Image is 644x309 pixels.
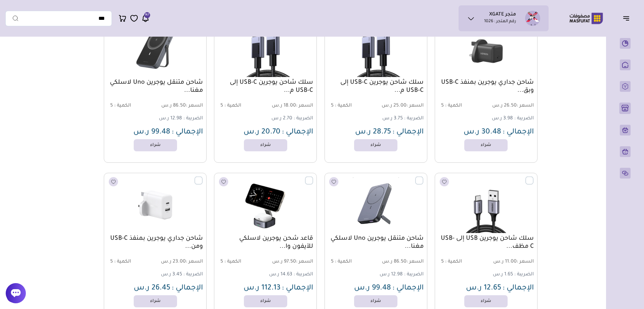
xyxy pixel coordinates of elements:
[439,177,533,233] img: 2025-09-11-68c2e7f6d1de5.png
[354,284,391,293] span: 99.48 ر.س
[487,259,534,265] span: 11.00 ر.س
[218,235,313,251] a: قاعد شحن يوجرين لاسلكي للآيفون وا...
[282,128,313,137] span: الإجمالي :
[329,21,423,77] img: 20250907153249131986.png
[294,272,313,277] span: الضريبة :
[294,116,313,121] span: الضريبة :
[335,103,352,109] span: الكمية :
[492,116,513,121] span: 3.98 ر.س
[218,79,313,95] a: سلك شاحن يوجرين USB-C إلى USB-C م...
[159,116,182,121] span: 12.98 ر.س
[484,18,516,25] p: رقم المتجر : 1026
[493,272,513,277] span: 1.65 ر.س
[487,103,534,109] span: 26.50 ر.س
[328,79,424,95] a: سلك شاحن يوجرين USB-C إلى USB-C م...
[464,139,508,151] a: شراء
[489,12,516,18] h1: متجر XGATE
[404,272,424,277] span: الضريبة :
[244,284,281,293] span: 112.13 ر.س
[108,235,203,251] a: شاحن جداري يوجرين بمنفذ USB-C ومن...
[335,259,352,265] span: الكمية :
[380,272,403,277] span: 12.98 ر.س
[218,21,313,77] img: 2025-09-11-68c2e40b86ac8.png
[266,103,313,109] span: 18.00 ر.س
[134,295,177,307] a: شراء
[141,14,149,23] a: 747
[145,12,149,18] span: 747
[172,128,203,137] span: الإجمالي :
[220,103,223,109] span: 5
[282,284,313,293] span: الإجمالي :
[114,259,131,265] span: الكمية :
[439,21,533,77] img: 2025-09-14-68c69d2865252.png
[156,259,203,265] span: 23.00 ر.س
[441,103,444,109] span: 5
[377,259,424,265] span: 86.50 ر.س
[186,259,203,265] span: السعر :
[108,21,203,77] img: 2025-09-11-68c2e675441b4.png
[183,116,203,121] span: الضريبة :
[133,128,170,137] span: 99.48 ر.س
[244,139,287,151] a: شراء
[329,177,423,233] img: 20250907153047003740.png
[406,103,424,109] span: السعر :
[220,259,223,265] span: 5
[134,139,177,151] a: شراء
[464,295,508,307] a: شراء
[354,139,397,151] a: شراء
[525,11,540,26] img: متجر XGATE
[156,103,203,109] span: 86.50 ر.س
[438,235,534,251] a: سلك شاحن يوجرين USB إلى USB-C مظف...
[445,259,462,265] span: الكمية :
[328,235,424,251] a: شاحن متنقل يوجرين Uno لاسلكي مغنا...
[514,272,534,277] span: الضريبة :
[503,128,534,137] span: الإجمالي :
[186,103,203,109] span: السعر :
[244,128,281,137] span: 20.70 ر.س
[392,128,424,137] span: الإجمالي :
[438,79,534,95] a: شاحن جداري يوجرين بمنفذ USB-C وبق...
[110,259,113,265] span: 5
[517,259,534,265] span: السعر :
[266,259,313,265] span: 97.50 ر.س
[172,284,203,293] span: الإجمالي :
[108,177,203,233] img: 20250907153034437770.png
[224,103,241,109] span: الكمية :
[218,177,313,233] img: 20250907153039769763.png
[296,259,313,265] span: السعر :
[110,103,113,109] span: 5
[331,259,334,265] span: 5
[406,259,424,265] span: السعر :
[392,284,424,293] span: الإجمالي :
[114,103,131,109] span: الكمية :
[441,259,444,265] span: 5
[404,116,424,121] span: الضريبة :
[224,259,241,265] span: الكمية :
[269,272,292,277] span: 14.63 ر.س
[296,103,313,109] span: السعر :
[134,284,170,293] span: 26.45 ر.س
[354,295,397,307] a: شراء
[183,272,203,277] span: الضريبة :
[108,79,203,95] a: شاحن متنقل يوجرين Uno لاسلكي مغنا...
[517,103,534,109] span: السعر :
[377,103,424,109] span: 25.00 ر.س
[355,128,391,137] span: 28.75 ر.س
[514,116,534,121] span: الضريبة :
[466,284,501,293] span: 12.65 ر.س
[161,272,182,277] span: 3.45 ر.س
[445,103,462,109] span: الكمية :
[382,116,403,121] span: 3.75 ر.س
[244,295,287,307] a: شراء
[331,103,334,109] span: 5
[271,116,292,121] span: 2.70 ر.س
[503,284,534,293] span: الإجمالي :
[565,12,608,25] img: Logo
[464,128,501,137] span: 30.48 ر.س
